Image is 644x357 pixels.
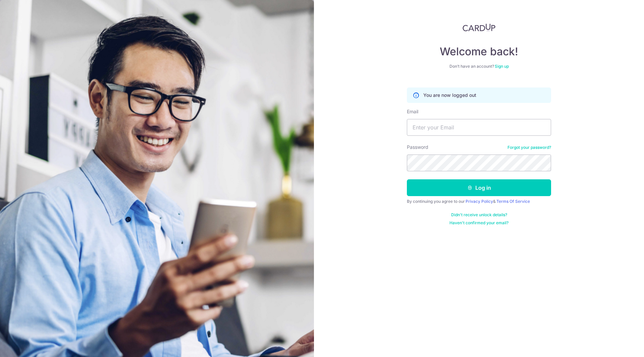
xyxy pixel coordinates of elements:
a: Terms Of Service [496,199,530,204]
label: Email [407,108,418,115]
div: Don’t have an account? [407,64,551,69]
h4: Welcome back! [407,45,551,58]
a: Didn't receive unlock details? [451,212,507,218]
a: Haven't confirmed your email? [449,220,508,226]
label: Password [407,144,428,151]
div: By continuing you agree to our & [407,199,551,204]
a: Sign up [495,64,509,69]
a: Privacy Policy [466,199,493,204]
button: Log in [407,179,551,196]
a: Forgot your password? [507,145,551,150]
input: Enter your Email [407,119,551,136]
p: You are now logged out [423,92,476,99]
img: CardUp Logo [463,23,495,32]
